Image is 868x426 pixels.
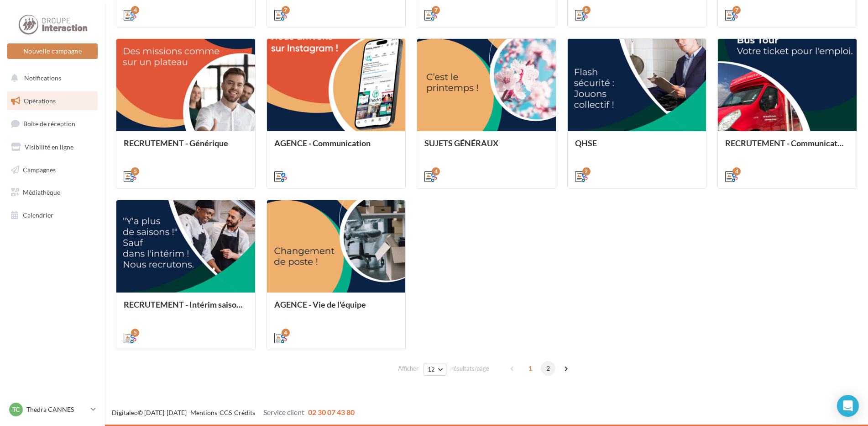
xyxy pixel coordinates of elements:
[432,6,440,14] div: 7
[582,6,591,14] div: 8
[5,69,96,88] button: Notifications
[12,405,20,414] span: TC
[432,167,440,176] div: 4
[112,409,355,416] span: © [DATE]-[DATE] - - -
[308,408,355,416] span: 02 30 07 43 80
[26,405,87,414] p: Thedra CANNES
[274,300,398,318] div: AGENCE - Vie de l'équipe
[732,6,741,14] div: 7
[23,165,56,173] span: Campagnes
[5,160,99,180] a: Campagnes
[24,74,61,82] span: Notifications
[131,329,139,337] div: 5
[424,138,549,157] div: SUJETS GÉNÉRAUX
[190,409,217,416] a: Mentions
[7,43,98,59] button: Nouvelle campagne
[732,167,741,176] div: 4
[541,361,555,376] span: 2
[725,138,849,157] div: RECRUTEMENT - Communication externe
[5,114,99,133] a: Boîte de réception
[523,361,538,376] span: 1
[23,120,75,128] span: Boîte de réception
[282,6,290,14] div: 7
[263,408,304,416] span: Service client
[424,363,447,376] button: 12
[131,167,139,176] div: 5
[428,366,435,373] span: 12
[5,138,99,157] a: Visibilité en ligne
[124,138,248,157] div: RECRUTEMENT - Générique
[282,329,290,337] div: 4
[220,409,232,416] a: CGS
[575,138,699,157] div: QHSE
[23,188,60,196] span: Médiathèque
[5,206,99,225] a: Calendrier
[837,395,859,417] div: Open Intercom Messenger
[112,409,138,416] a: Digitaleo
[398,364,418,373] span: Afficher
[234,409,255,416] a: Crédits
[24,97,56,105] span: Opérations
[451,364,489,373] span: résultats/page
[582,167,591,176] div: 2
[5,183,99,202] a: Médiathèque
[274,138,398,157] div: AGENCE - Communication
[5,91,99,111] a: Opérations
[124,300,248,318] div: RECRUTEMENT - Intérim saisonnier
[25,143,73,151] span: Visibilité en ligne
[131,6,139,14] div: 4
[23,211,53,219] span: Calendrier
[7,401,98,418] a: TC Thedra CANNES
